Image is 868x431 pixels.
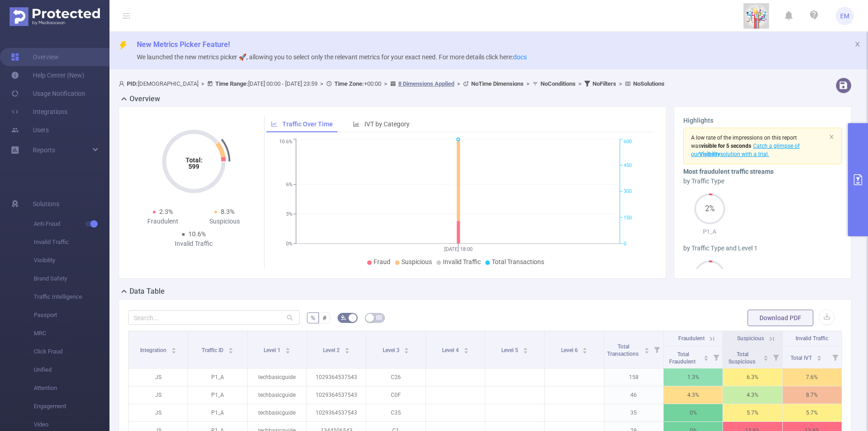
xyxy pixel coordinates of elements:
[285,346,291,352] div: Sort
[854,39,861,49] button: icon: close
[307,369,366,386] p: 1029364537543
[604,386,663,404] p: 46
[607,343,640,357] span: Total Transactions
[119,41,128,50] i: icon: thunderbolt
[34,361,109,379] span: Unified
[523,346,528,352] div: Sort
[228,346,233,349] i: icon: caret-up
[334,80,364,87] b: Time Zone:
[817,354,822,357] i: icon: caret-up
[604,404,663,421] p: 35
[366,369,425,386] p: C26
[443,258,481,265] span: Invalid Traffic
[264,347,282,353] span: Level 1
[703,354,709,359] div: Sort
[132,217,194,226] div: Fraudulent
[829,346,842,368] i: Filter menu
[11,121,49,139] a: Users
[501,347,520,353] span: Level 5
[286,182,292,188] tspan: 6%
[541,80,576,87] b: No Conditions
[163,239,225,249] div: Invalid Traffic
[523,346,528,349] i: icon: caret-up
[763,357,768,360] i: icon: caret-down
[691,135,797,141] span: A low rate of the impressions on this report
[366,404,425,421] p: C35
[307,386,366,404] p: 1029364537543
[737,335,764,342] span: Suspicious
[699,151,720,157] b: Visibility
[790,355,813,361] span: Total IVT
[444,246,472,252] tspan: [DATE] 18:00
[11,48,59,66] a: Overview
[723,404,782,421] p: 5.7%
[34,251,109,270] span: Visibility
[401,258,432,265] span: Suspicious
[137,53,527,61] span: We launched the new metrics picker 🚀, allowing you to select only the relevant metrics for your e...
[582,346,587,352] div: Sort
[701,143,751,149] b: visible for 5 seconds
[748,310,813,326] button: Download PDF
[376,315,382,320] i: icon: table
[279,139,292,145] tspan: 10.6%
[221,208,234,215] span: 8.3%
[34,306,109,324] span: Passport
[228,350,233,353] i: icon: caret-down
[33,141,55,159] a: Reports
[624,241,626,247] tspan: 0
[285,346,290,349] i: icon: caret-up
[248,369,307,386] p: techbasicguide
[185,156,202,164] tspan: Total:
[650,331,663,368] i: Filter menu
[683,244,842,253] div: by Traffic Type and Level 1
[127,80,138,87] b: PID:
[34,379,109,397] span: Attention
[398,80,454,87] u: 8 Dimensions Applied
[215,80,248,87] b: Time Range:
[694,205,725,213] span: 2%
[604,369,663,386] p: 158
[795,335,828,342] span: Invalid Traffic
[137,40,230,49] span: New Metrics Picker Feature!
[171,346,176,349] i: icon: caret-up
[704,357,709,360] i: icon: caret-down
[198,80,207,87] span: >
[404,346,409,349] i: icon: caret-up
[704,354,709,357] i: icon: caret-up
[286,241,292,247] tspan: 0%
[381,80,390,87] span: >
[404,350,409,353] i: icon: caret-down
[34,233,109,251] span: Invalid Traffic
[576,80,584,87] span: >
[286,211,292,217] tspan: 3%
[463,346,469,352] div: Sort
[471,80,524,87] b: No Time Dimensions
[664,369,722,386] p: 1.3%
[523,350,528,353] i: icon: caret-down
[34,270,109,288] span: Brand Safety
[616,80,625,87] span: >
[130,93,160,104] h2: Overview
[171,350,176,353] i: icon: caret-down
[129,369,187,386] p: JS
[130,286,165,297] h2: Data Table
[783,404,842,421] p: 5.7%
[171,346,177,352] div: Sort
[723,386,782,404] p: 4.3%
[817,357,822,360] i: icon: caret-down
[311,314,315,322] span: %
[248,386,307,404] p: techbasicguide
[624,162,632,168] tspan: 450
[341,315,346,320] i: icon: bg-colors
[34,343,109,361] span: Click Fraud
[669,351,697,365] span: Total Fraudulent
[678,335,705,342] span: Fraudulent
[524,80,532,87] span: >
[159,208,173,215] span: 2.3%
[322,314,327,322] span: #
[140,347,168,353] span: Integration
[691,143,751,149] span: was
[128,310,300,325] input: Search...
[366,386,425,404] p: C0F
[582,346,587,349] i: icon: caret-up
